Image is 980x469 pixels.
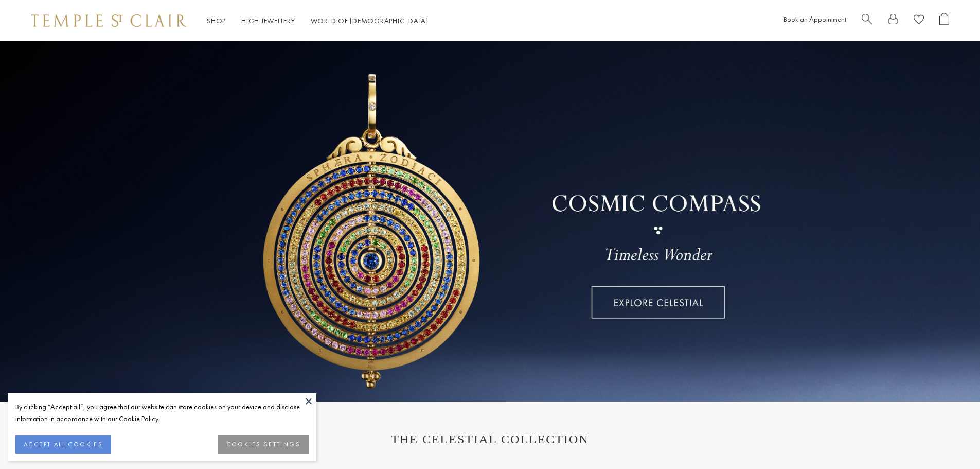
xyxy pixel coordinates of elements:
a: Book an Appointment [783,14,846,24]
a: World of [DEMOGRAPHIC_DATA]World of [DEMOGRAPHIC_DATA] [311,16,429,25]
a: View Wishlist [914,13,924,29]
nav: Main navigation [207,14,429,27]
a: Open Shopping Bag [939,13,949,29]
button: ACCEPT ALL COOKIES [15,435,111,454]
a: ShopShop [207,16,226,25]
button: COOKIES SETTINGS [218,435,309,454]
img: Temple St. Clair [31,14,186,27]
h1: THE CELESTIAL COLLECTION [41,432,939,446]
div: By clicking “Accept all”, you agree that our website can store cookies on your device and disclos... [15,401,309,425]
a: High JewelleryHigh Jewellery [241,16,295,25]
a: Search [862,13,872,29]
